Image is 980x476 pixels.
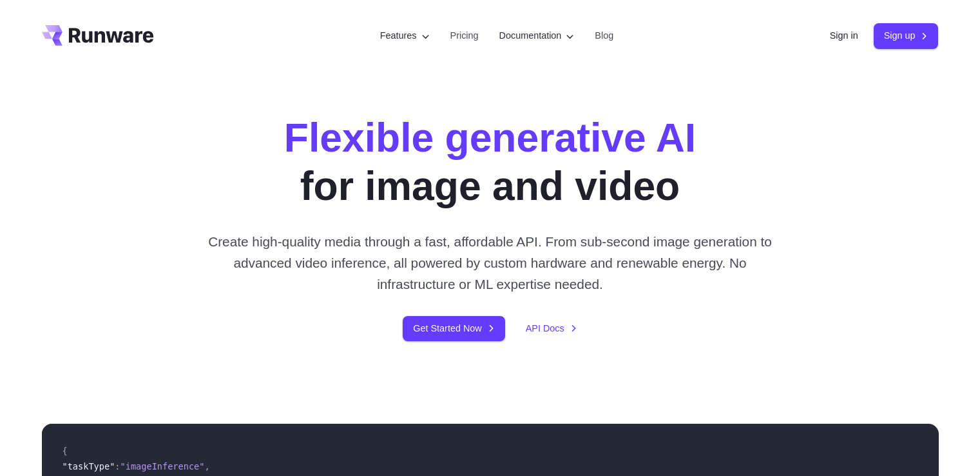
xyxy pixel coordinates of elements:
label: Documentation [499,28,575,43]
a: Blog [595,28,613,43]
span: : [115,461,120,471]
span: "taskType" [62,461,115,471]
span: , [204,461,209,471]
a: Sign up [874,23,939,48]
a: Pricing [450,28,479,43]
strong: Flexible generative AI [284,115,696,160]
p: Create high-quality media through a fast, affordable API. From sub-second image generation to adv... [203,231,777,295]
label: Features [380,28,430,43]
a: API Docs [526,321,577,336]
h1: for image and video [284,114,696,210]
span: { [62,446,68,456]
a: Sign in [830,28,858,43]
a: Go to / [42,25,154,46]
a: Get Started Now [403,316,504,341]
span: "imageInference" [120,461,205,471]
